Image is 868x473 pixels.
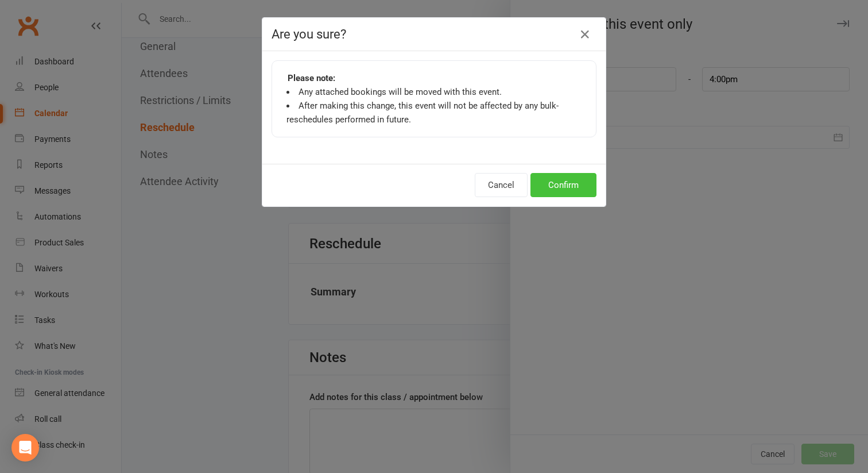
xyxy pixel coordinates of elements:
li: Any attached bookings will be moved with this event. [286,85,582,99]
li: After making this change, this event will not be affected by any bulk-reschedules performed in fu... [286,99,582,126]
button: Close [576,25,594,44]
strong: Please note: [288,71,335,85]
h4: Are you sure? [272,27,596,41]
button: Cancel [475,173,528,197]
button: Confirm [530,173,596,197]
div: Open Intercom Messenger [11,434,39,462]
